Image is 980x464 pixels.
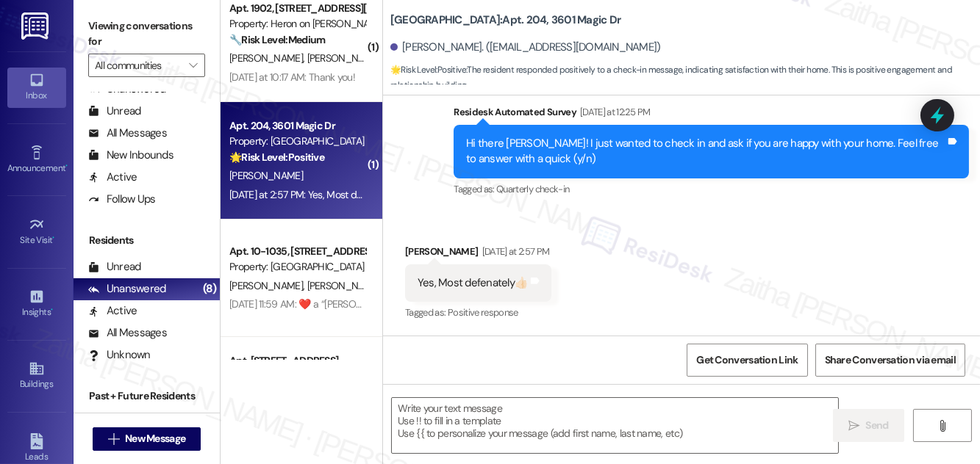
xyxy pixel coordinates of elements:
span: : The resident responded positively to a check-in message, indicating satisfaction with their hom... [390,62,980,94]
span: Quarterly check-in [496,183,569,195]
div: (8) [199,278,220,300]
div: Yes, Most defenately👍🏻 [418,275,528,291]
button: Share Conversation via email [815,344,965,377]
div: Unanswered [88,281,166,297]
button: Get Conversation Link [687,344,807,377]
span: • [51,305,53,315]
button: New Message [93,427,201,451]
div: Apt. 10-1035, [STREET_ADDRESS] [229,244,365,259]
div: [DATE] at 12:25 PM [576,104,650,120]
strong: 🌟 Risk Level: Positive [229,151,324,164]
div: Hi there [PERSON_NAME]! I just wanted to check in and ask if you are happy with your home. Feel f... [466,136,945,167]
i:  [848,420,859,432]
div: All Messages [88,126,167,141]
img: ResiDesk Logo [21,12,51,40]
strong: 🌟 Risk Level: Positive [390,64,466,76]
strong: 🔧 Risk Level: Medium [229,33,325,46]
span: Share Conversation via email [825,352,956,368]
div: [PERSON_NAME] [405,244,551,264]
span: Positive response [448,306,518,319]
span: Get Conversation Link [696,352,798,368]
div: All Messages [88,325,167,341]
div: Follow Ups [88,192,156,207]
div: Tagged as: [454,178,969,200]
span: • [65,161,68,171]
span: • [53,233,55,243]
i:  [937,420,948,432]
div: Unread [88,259,141,275]
span: [PERSON_NAME] [229,279,307,292]
div: Apt. 204, 3601 Magic Dr [229,118,365,134]
div: Apt. 1902, [STREET_ADDRESS][PERSON_NAME] [229,1,365,16]
div: [DATE] at 2:57 PM [479,244,550,259]
i:  [189,59,197,71]
div: Residesk Automated Survey [454,104,969,125]
span: [PERSON_NAME] [307,51,381,65]
div: Residents [74,233,220,248]
span: Send [866,418,889,433]
span: New Message [125,431,185,446]
div: Property: [GEOGRAPHIC_DATA] [229,259,365,275]
div: Active [88,170,137,185]
div: Apt. [STREET_ADDRESS] [229,353,365,369]
span: [PERSON_NAME] [229,51,307,65]
div: New Inbounds [88,148,174,163]
a: Buildings [7,356,66,396]
div: [PERSON_NAME]. ([EMAIL_ADDRESS][DOMAIN_NAME]) [390,40,661,55]
div: Property: [GEOGRAPHIC_DATA] [229,134,365,149]
input: All communities [95,54,182,77]
div: Property: Heron on [PERSON_NAME] [229,16,365,32]
div: Active [88,303,137,319]
div: Past + Future Residents [74,388,220,404]
a: Site Visit • [7,212,66,252]
div: Unknown [88,347,151,363]
b: [GEOGRAPHIC_DATA]: Apt. 204, 3601 Magic Dr [390,12,620,28]
button: Send [833,409,904,442]
a: Inbox [7,68,66,107]
div: Unread [88,104,141,119]
span: [PERSON_NAME] [229,169,303,182]
label: Viewing conversations for [88,15,205,54]
div: [DATE] at 10:17 AM: Thank you! [229,70,355,84]
div: [DATE] at 2:57 PM: Yes, Most defenately👍🏻 [229,188,409,201]
span: [PERSON_NAME] [307,279,381,292]
div: Tagged as: [405,302,551,323]
a: Insights • [7,284,66,324]
i:  [108,433,119,445]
